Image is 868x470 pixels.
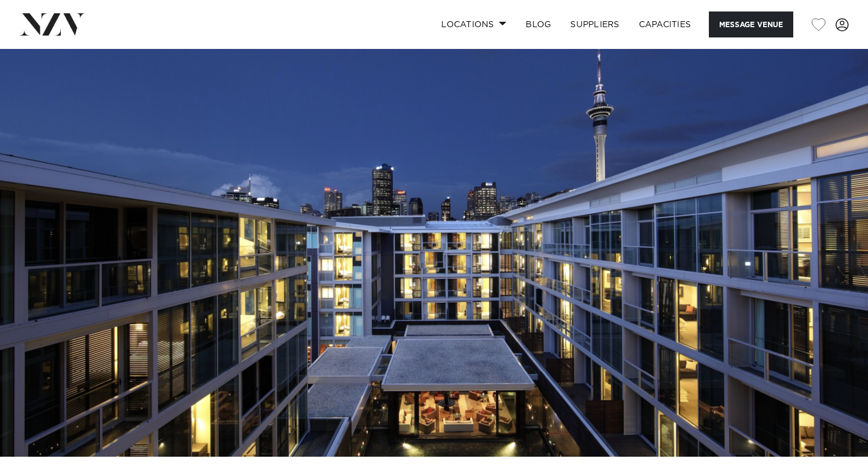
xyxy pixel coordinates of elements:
[629,11,701,37] a: Capacities
[561,11,629,37] a: SUPPLIERS
[19,13,85,35] img: nzv-logo.png
[709,11,793,37] button: Message Venue
[432,11,516,37] a: Locations
[516,11,561,37] a: BLOG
